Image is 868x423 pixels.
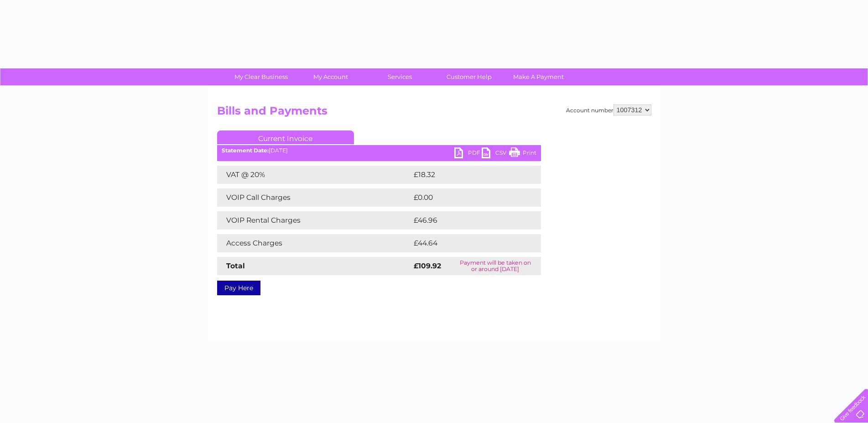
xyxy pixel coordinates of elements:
b: Statement Date: [222,147,269,154]
a: My Clear Business [223,68,299,85]
a: Pay Here [217,281,260,295]
td: £46.96 [411,211,523,230]
a: My Account [293,68,368,85]
a: Make A Payment [501,68,576,85]
a: PDF [454,147,482,161]
a: CSV [482,147,509,161]
td: £44.64 [411,234,523,252]
td: VOIP Call Charges [217,188,411,207]
a: Customer Help [431,68,507,85]
td: VOIP Rental Charges [217,211,411,230]
td: Access Charges [217,234,411,252]
strong: Total [226,261,245,270]
td: £0.00 [411,188,520,207]
div: [DATE] [217,147,541,154]
div: Account number [566,104,651,115]
a: Current Invoice [217,131,354,144]
strong: £109.92 [414,261,441,270]
td: Payment will be taken on or around [DATE] [450,257,541,275]
td: £18.32 [411,166,522,184]
td: VAT @ 20% [217,166,411,184]
a: Services [362,68,437,85]
a: Print [509,147,536,161]
h2: Bills and Payments [217,104,651,122]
